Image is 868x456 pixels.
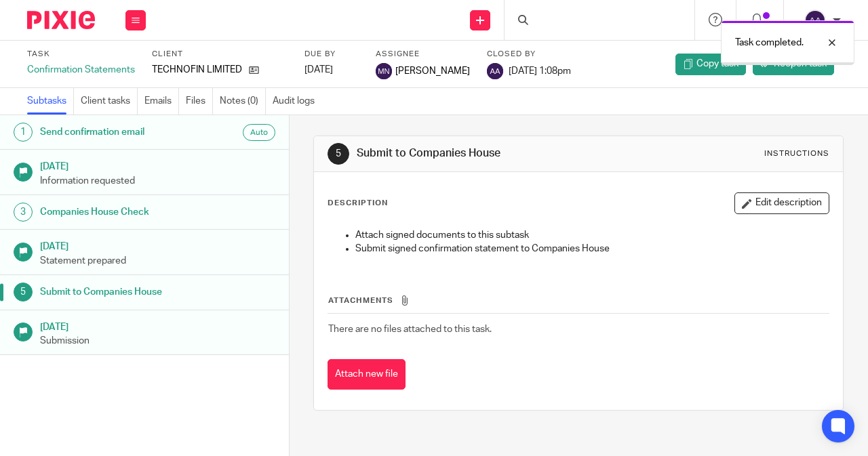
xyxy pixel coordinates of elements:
[328,143,349,165] div: 5
[328,325,492,334] span: There are no files attached to this task.
[735,36,804,49] p: Task completed.
[764,148,829,159] div: Instructions
[152,49,288,60] label: Client
[27,88,74,115] a: Subtasks
[328,359,406,390] button: Attach new file
[355,228,829,242] p: Attach signed documents to this subtask
[355,242,829,255] p: Submit signed confirmation statement to Companies House
[487,63,503,79] img: svg%3E
[40,254,275,268] p: Statement prepared
[395,64,470,78] span: [PERSON_NAME]
[40,282,197,302] h1: Submit to Companies House
[81,88,138,115] a: Client tasks
[509,66,571,76] span: [DATE] 1:08pm
[27,49,135,60] label: Task
[14,283,33,302] div: 5
[273,88,321,115] a: Audit logs
[40,157,275,173] h1: [DATE]
[40,202,197,222] h1: Companies House Check
[40,236,275,253] h1: [DATE]
[376,49,470,60] label: Assignee
[152,63,242,77] p: TECHNOFIN LIMITED
[40,317,275,334] h1: [DATE]
[40,174,275,188] p: Information requested
[328,297,393,304] span: Attachments
[14,203,33,222] div: 3
[328,198,388,209] p: Description
[186,88,213,115] a: Files
[40,334,275,348] p: Submission
[14,123,33,142] div: 1
[27,11,95,29] img: Pixie
[40,122,197,142] h1: Send confirmation email
[734,192,829,214] button: Edit description
[376,63,392,79] img: svg%3E
[243,124,275,141] div: Auto
[304,63,359,77] div: [DATE]
[804,9,826,31] img: svg%3E
[304,49,359,60] label: Due by
[357,146,608,161] h1: Submit to Companies House
[144,88,179,115] a: Emails
[27,63,135,77] div: Confirmation Statements
[220,88,266,115] a: Notes (0)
